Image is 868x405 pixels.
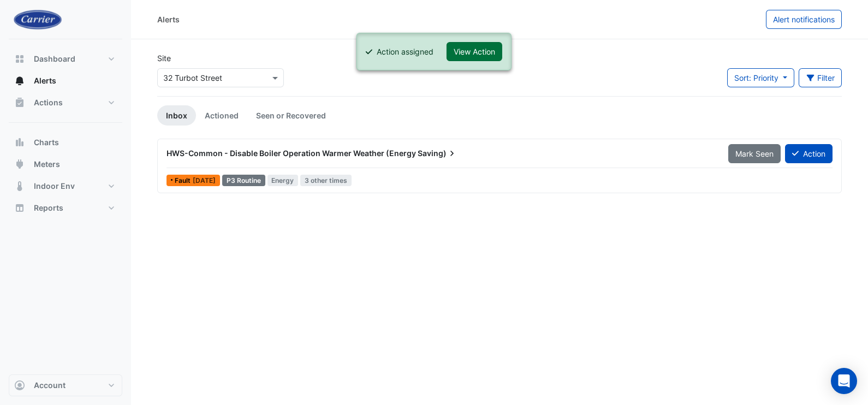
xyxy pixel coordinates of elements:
span: Dashboard [34,53,75,64]
button: Sort: Priority [727,68,794,87]
span: HWS-Common - Disable Boiler Operation Warmer Weather (Energy [167,148,416,158]
span: Alerts [34,75,56,86]
a: Inbox [157,105,196,126]
button: View Action [447,42,502,61]
button: Alert notifications [766,10,842,29]
div: Alerts [157,14,180,25]
button: Filter [799,68,842,87]
span: Reports [34,202,63,213]
app-icon: Alerts [14,75,25,86]
img: Company Logo [13,9,62,30]
span: Fault [175,177,193,184]
app-icon: Meters [14,159,25,170]
span: Saving) [418,148,457,159]
span: Sort: Priority [734,73,778,82]
app-icon: Reports [14,202,25,213]
button: Indoor Env [9,175,122,197]
button: Alerts [9,70,122,92]
button: Dashboard [9,48,122,70]
button: Charts [9,132,122,153]
div: Action assigned [377,46,433,57]
button: Meters [9,153,122,175]
button: Action [785,144,833,163]
a: Actioned [196,105,247,126]
button: Actions [9,92,122,114]
app-icon: Actions [14,97,25,108]
span: Charts [34,137,59,148]
span: Account [34,380,66,391]
span: Actions [34,97,63,108]
app-icon: Indoor Env [14,181,25,192]
span: Mark Seen [735,149,774,158]
label: Site [157,52,171,64]
button: Account [9,374,122,396]
div: Open Intercom Messenger [831,368,857,394]
span: Meters [34,159,60,170]
app-icon: Charts [14,137,25,148]
span: Energy [267,175,299,186]
app-icon: Dashboard [14,53,25,64]
div: P3 Routine [222,175,265,186]
span: Indoor Env [34,181,75,192]
span: 3 other times [300,175,352,186]
a: Seen or Recovered [247,105,335,126]
span: Alert notifications [773,15,835,24]
button: Mark Seen [728,144,781,163]
button: Reports [9,197,122,219]
span: Wed 30-Jul-2025 10:45 AEST [193,176,216,184]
